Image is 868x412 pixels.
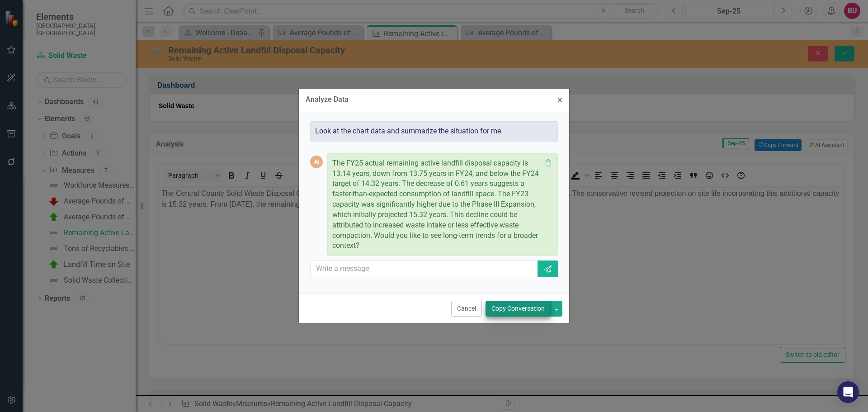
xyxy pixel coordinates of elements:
button: Copy Conversation [486,301,551,317]
p: The Central County Solid Waste Disposal Complex commenced waste filling operations into the Phase... [2,2,683,24]
input: Write a message [310,260,538,277]
div: AI [310,156,323,168]
div: Analyze Data [306,95,349,104]
p: The FY25 actual remaining active landfill disposal capacity is 13.14 years, down from 13.75 years... [332,158,542,251]
div: Look at the chart data and summarize the situation for me. [310,121,558,142]
div: Open Intercom Messenger [837,381,859,403]
button: Cancel [451,301,482,317]
span: × [557,95,562,105]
